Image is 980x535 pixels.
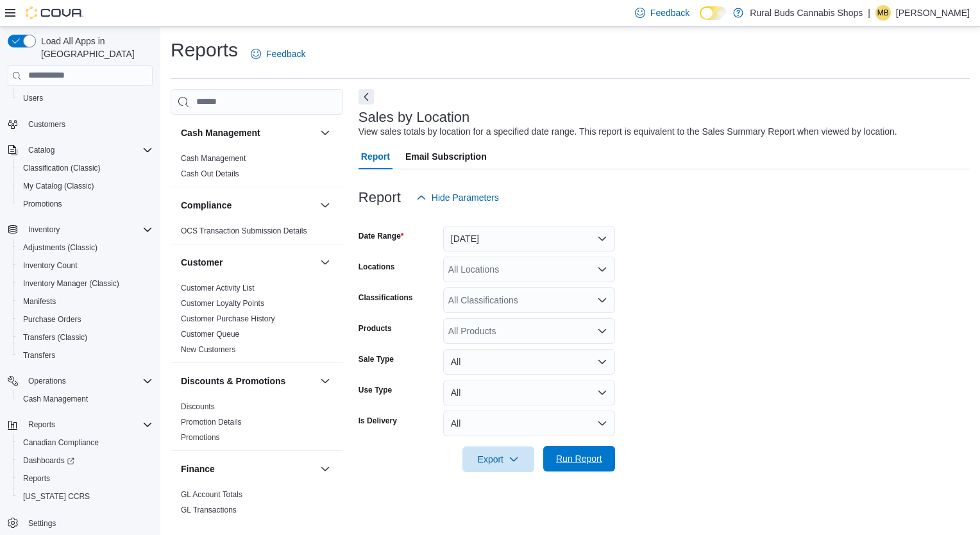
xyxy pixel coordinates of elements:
[18,160,106,176] a: Classification (Classic)
[23,394,88,404] span: Cash Management
[181,298,264,309] span: Customer Loyalty Points
[181,402,215,411] a: Discounts
[13,434,158,452] button: Canadian Compliance
[23,332,87,343] span: Transfers (Classic)
[359,190,401,205] h3: Report
[181,126,260,139] h3: Cash Management
[23,350,55,361] span: Transfers
[28,145,55,155] span: Catalog
[23,473,50,484] span: Reports
[181,226,307,236] span: OCS Transaction Submission Details
[181,505,237,514] a: GL Transactions
[23,142,60,158] button: Catalog
[877,5,889,21] span: MB
[23,199,62,209] span: Promotions
[23,93,43,103] span: Users
[868,5,870,21] p: |
[18,348,60,363] a: Transfers
[181,154,246,163] a: Cash Management
[317,255,333,270] button: Customer
[26,6,83,19] img: Cova
[13,177,158,195] button: My Catalog (Classic)
[23,455,74,466] span: Dashboards
[13,159,158,177] button: Classification (Classic)
[23,163,101,173] span: Classification (Classic)
[23,373,71,389] button: Operations
[18,489,153,504] span: Washington CCRS
[181,329,239,339] span: Customer Queue
[359,293,413,303] label: Classifications
[13,195,158,213] button: Promotions
[317,461,333,477] button: Finance
[181,314,275,323] a: Customer Purchase History
[700,6,727,20] input: Dark Mode
[181,126,315,139] button: Cash Management
[359,323,392,334] label: Products
[543,446,615,471] button: Run Report
[181,344,235,355] span: New Customers
[18,178,99,194] a: My Catalog (Classic)
[597,264,607,275] button: Open list of options
[13,239,158,257] button: Adjustments (Classic)
[23,417,60,432] button: Reports
[359,385,392,395] label: Use Type
[18,391,93,407] a: Cash Management
[36,35,153,60] span: Load All Apps in [GEOGRAPHIC_DATA]
[18,312,153,327] span: Purchase Orders
[23,117,71,132] a: Customers
[13,310,158,328] button: Purchase Orders
[18,489,95,504] a: [US_STATE] CCRS
[181,284,255,293] a: Customer Activity List
[23,142,153,158] span: Catalog
[181,345,235,354] a: New Customers
[556,452,602,465] span: Run Report
[23,516,61,531] a: Settings
[28,225,60,235] span: Inventory
[443,349,615,375] button: All
[470,446,527,472] span: Export
[181,330,239,339] a: Customer Queue
[18,435,104,450] a: Canadian Compliance
[13,452,158,470] a: Dashboards
[18,90,48,106] a: Users
[13,328,158,346] button: Transfers (Classic)
[359,354,394,364] label: Sale Type
[18,471,153,486] span: Reports
[23,181,94,191] span: My Catalog (Classic)
[443,380,615,405] button: All
[18,258,153,273] span: Inventory Count
[18,196,153,212] span: Promotions
[28,376,66,386] span: Operations
[23,373,153,389] span: Operations
[462,446,534,472] button: Export
[181,418,242,427] a: Promotion Details
[13,89,158,107] button: Users
[405,144,487,169] span: Email Subscription
[361,144,390,169] span: Report
[359,110,470,125] h3: Sales by Location
[359,125,897,139] div: View sales totals by location for a specified date range. This report is equivalent to the Sales ...
[443,411,615,436] button: All
[359,262,395,272] label: Locations
[411,185,504,210] button: Hide Parameters
[181,283,255,293] span: Customer Activity List
[18,294,153,309] span: Manifests
[359,89,374,105] button: Next
[23,491,90,502] span: [US_STATE] CCRS
[18,348,153,363] span: Transfers
[23,437,99,448] span: Canadian Compliance
[13,346,158,364] button: Transfers
[23,514,153,531] span: Settings
[18,471,55,486] a: Reports
[181,256,223,269] h3: Customer
[181,417,242,427] span: Promotion Details
[13,470,158,488] button: Reports
[181,375,315,387] button: Discounts & Promotions
[432,191,499,204] span: Hide Parameters
[750,5,863,21] p: Rural Buds Cannabis Shops
[13,390,158,408] button: Cash Management
[317,125,333,140] button: Cash Management
[171,223,343,244] div: Compliance
[171,399,343,450] div: Discounts & Promotions
[181,489,242,500] span: GL Account Totals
